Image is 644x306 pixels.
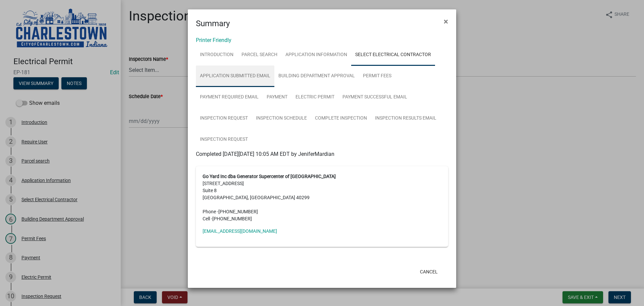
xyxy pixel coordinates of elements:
[351,44,435,66] a: Select Electrical Contractor
[291,87,338,108] a: Electric Permit
[196,65,274,87] a: Application Submitted Email
[252,108,311,129] a: Inspection Schedule
[274,65,359,87] a: Building Department Approval
[444,17,448,26] span: ×
[196,87,263,108] a: Payment Required Email
[218,209,258,214] span: [PHONE_NUMBER]
[203,216,212,221] abbr: Cell -
[196,37,231,43] a: Printer Friendly
[415,266,443,278] button: Cancel
[212,216,252,221] span: [PHONE_NUMBER]
[237,44,281,66] a: Parcel search
[263,87,291,108] a: Payment
[338,87,411,108] a: Payment Successful Email
[438,12,453,31] button: Close
[203,209,218,214] abbr: Phone -
[281,44,351,66] a: Application Information
[196,17,230,30] h4: Summary
[196,151,334,157] span: Completed [DATE][DATE] 10:05 AM EDT by JeniferMardian
[203,173,441,222] address: [STREET_ADDRESS] Suite 8 [GEOGRAPHIC_DATA], [GEOGRAPHIC_DATA] 40299
[311,108,371,129] a: Complete Inspection
[196,44,237,66] a: Introduction
[203,174,336,179] strong: Go Yard Inc dba Generator Supercenter of [GEOGRAPHIC_DATA]
[371,108,440,129] a: Inspection Results Email
[359,65,395,87] a: Permit Fees
[203,228,277,234] a: [EMAIL_ADDRESS][DOMAIN_NAME]
[196,108,252,129] a: Inspection Request
[196,129,252,150] a: Inspection Request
